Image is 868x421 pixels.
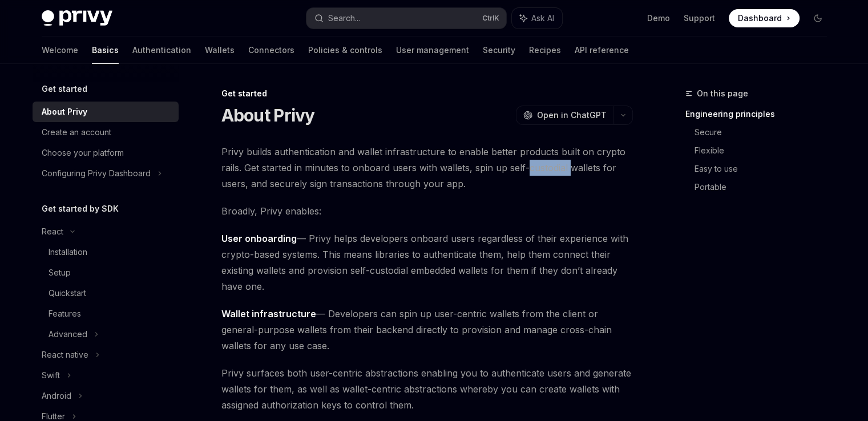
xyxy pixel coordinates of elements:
a: Authentication [132,37,191,64]
img: dark logo [42,10,112,26]
a: Security [483,37,515,64]
a: Basics [92,37,119,64]
a: Installation [33,242,179,262]
a: About Privy [33,102,179,122]
a: Demo [647,13,670,24]
span: Broadly, Privy enables: [221,203,633,219]
div: Android [42,389,71,403]
h5: Get started by SDK [42,202,119,216]
strong: Wallet infrastructure [221,308,316,319]
div: React native [42,348,88,362]
span: Ask AI [531,13,554,24]
strong: User onboarding [221,233,297,244]
a: Secure [695,123,836,141]
div: About Privy [42,105,87,119]
div: Quickstart [49,286,86,300]
button: Search...CtrlK [306,8,506,29]
h1: About Privy [221,105,315,126]
div: React [42,225,63,238]
div: Configuring Privy Dashboard [42,167,151,180]
a: Easy to use [695,160,836,178]
a: Portable [695,178,836,196]
a: Recipes [529,37,561,64]
button: Toggle dark mode [809,9,827,27]
button: Open in ChatGPT [516,106,613,125]
a: User management [396,37,469,64]
a: Engineering principles [685,105,836,123]
a: Choose your platform [33,143,179,163]
a: Flexible [695,141,836,160]
span: — Developers can spin up user-centric wallets from the client or general-purpose wallets from the... [221,306,633,354]
a: Wallets [205,37,235,64]
a: Connectors [248,37,294,64]
a: Welcome [42,37,78,64]
a: Setup [33,262,179,283]
a: Policies & controls [308,37,382,64]
div: Choose your platform [42,146,124,160]
span: Dashboard [738,13,782,24]
a: Quickstart [33,283,179,303]
div: Search... [328,11,360,25]
h5: Get started [42,82,87,96]
span: — Privy helps developers onboard users regardless of their experience with crypto-based systems. ... [221,230,633,294]
div: Features [49,307,81,321]
a: Features [33,303,179,324]
span: Privy builds authentication and wallet infrastructure to enable better products built on crypto r... [221,144,633,192]
a: API reference [575,37,629,64]
a: Dashboard [729,9,800,27]
a: Create an account [33,122,179,143]
span: Open in ChatGPT [537,110,607,121]
span: Ctrl K [482,14,499,23]
div: Swift [42,369,60,382]
a: Support [684,13,715,24]
span: Privy surfaces both user-centric abstractions enabling you to authenticate users and generate wal... [221,365,633,413]
div: Create an account [42,126,111,139]
button: Ask AI [512,8,562,29]
div: Get started [221,88,633,99]
div: Setup [49,266,71,280]
div: Advanced [49,327,87,341]
span: On this page [697,87,748,100]
div: Installation [49,245,87,259]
